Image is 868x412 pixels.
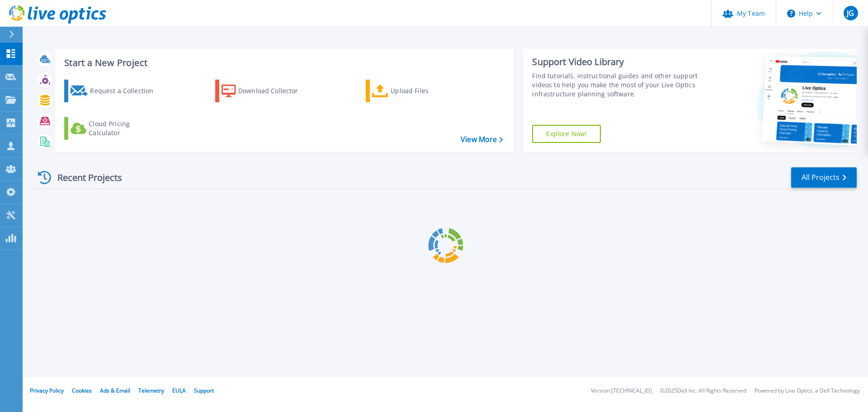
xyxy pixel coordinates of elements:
h3: Start a New Project [64,58,503,68]
a: View More [461,135,503,144]
a: All Projects [791,167,857,188]
li: Powered by Live Optics, a Dell Technology [755,388,860,394]
a: Explore Now! [532,125,601,143]
a: Upload Files [366,80,467,102]
div: Support Video Library [532,56,702,68]
li: Version: [TECHNICAL_ID] [591,388,652,394]
a: Download Collector [215,80,316,102]
div: Cloud Pricing Calculator [89,119,161,137]
a: Ads & Email [100,387,130,394]
li: © 2025 Dell Inc. All Rights Reserved [660,388,746,394]
span: JG [847,9,854,17]
div: Request a Collection [90,82,162,100]
div: Find tutorials, instructional guides and other support videos to help you make the most of your L... [532,71,702,99]
div: Upload Files [391,82,463,100]
a: Privacy Policy [30,387,64,394]
div: Download Collector [238,82,311,100]
a: Support [194,387,214,394]
a: Request a Collection [64,80,165,102]
a: Cookies [72,387,92,394]
a: Cloud Pricing Calculator [64,117,165,140]
div: Recent Projects [35,166,134,189]
a: EULA [172,387,186,394]
a: Telemetry [138,387,164,394]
